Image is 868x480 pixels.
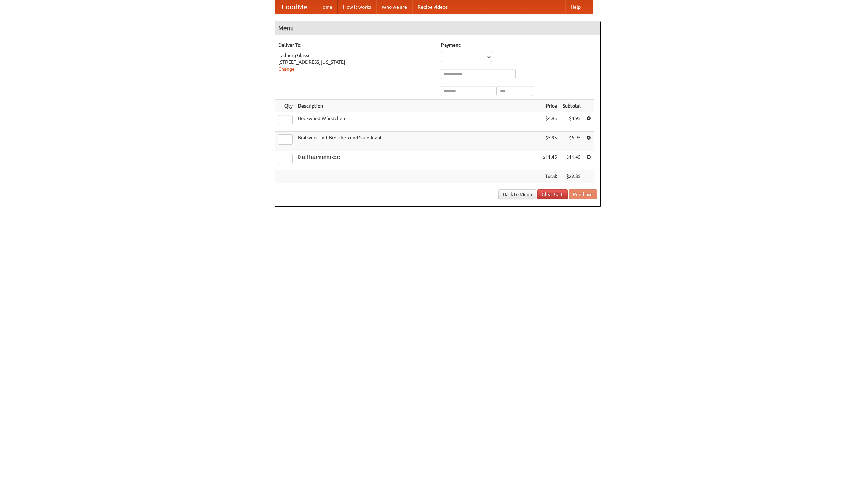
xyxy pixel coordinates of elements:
[540,100,560,112] th: Price
[338,0,376,14] a: How it works
[275,100,295,112] th: Qty
[376,0,412,14] a: Who we are
[295,151,540,170] td: Das Hausmannskost
[560,170,584,183] th: $22.35
[412,0,453,14] a: Recipe videos
[498,189,536,199] a: Back to Menu
[560,132,584,151] td: $5.95
[540,151,560,170] td: $11.45
[275,0,314,14] a: FoodMe
[278,59,434,65] div: [STREET_ADDRESS][US_STATE]
[569,189,597,199] button: Purchase
[540,132,560,151] td: $5.95
[295,132,540,151] td: Bratwurst mit Brötchen und Sauerkraut
[314,0,338,14] a: Home
[278,66,295,72] a: Change
[540,170,560,183] th: Total:
[295,100,540,112] th: Description
[560,100,584,112] th: Subtotal
[565,0,586,14] a: Help
[560,112,584,132] td: $4.95
[275,21,600,35] h4: Menu
[560,151,584,170] td: $11.45
[540,112,560,132] td: $4.95
[278,52,434,59] div: Eadburg Glasse
[295,112,540,132] td: Bockwurst Würstchen
[441,42,597,49] h5: Payment:
[278,42,434,49] h5: Deliver To:
[537,189,568,199] a: Clear Cart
